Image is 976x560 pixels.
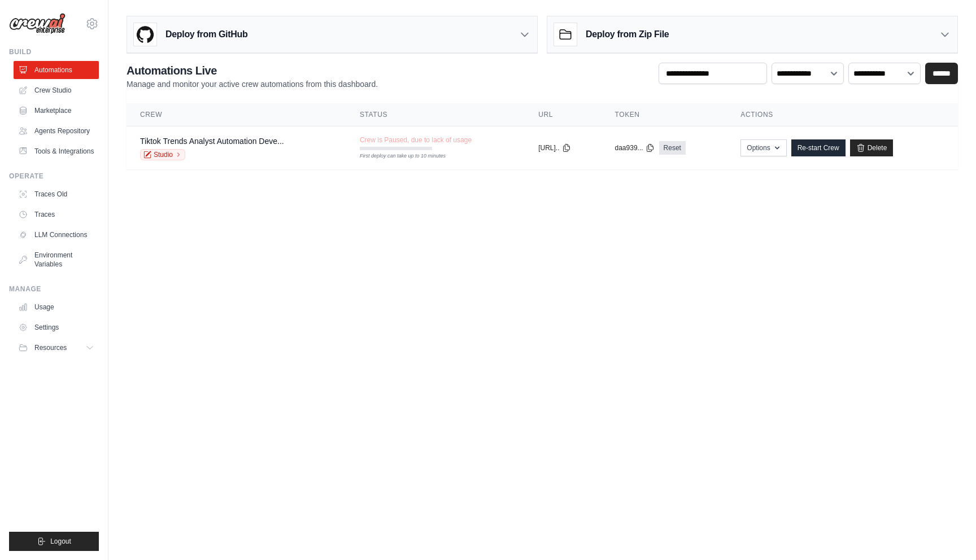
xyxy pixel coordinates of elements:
[14,81,99,99] a: Crew Studio
[14,246,99,273] a: Environment Variables
[14,102,99,120] a: Marketplace
[14,185,99,203] a: Traces Old
[14,61,99,79] a: Automations
[14,298,99,316] a: Usage
[346,103,525,126] th: Status
[615,143,655,152] button: daa939...
[165,28,247,41] h3: Deploy from GitHub
[9,532,99,551] button: Logout
[127,103,346,126] th: Crew
[34,343,67,352] span: Resources
[791,139,846,156] a: Re-start Crew
[850,139,894,156] a: Delete
[360,135,472,145] span: Crew is Paused, due to lack of usage
[140,137,284,146] a: Tiktok Trends Analyst Automation Deve...
[127,78,378,90] p: Manage and monitor your active crew automations from this dashboard.
[740,139,786,156] button: Options
[14,226,99,244] a: LLM Connections
[525,103,601,126] th: URL
[14,205,99,224] a: Traces
[14,122,99,140] a: Agents Repository
[134,23,156,46] img: GitHub Logo
[140,149,185,160] a: Studio
[14,142,99,160] a: Tools & Integrations
[659,141,686,155] a: Reset
[920,506,976,560] iframe: Chat Widget
[14,339,99,357] button: Resources
[360,152,432,160] div: First deploy can take up to 10 minutes
[127,63,378,78] h2: Automations Live
[727,103,958,126] th: Actions
[9,285,99,294] div: Manage
[14,318,99,336] a: Settings
[586,28,669,41] h3: Deploy from Zip File
[602,103,727,126] th: Token
[50,537,71,546] span: Logout
[9,13,66,34] img: Logo
[9,172,99,181] div: Operate
[9,47,99,56] div: Build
